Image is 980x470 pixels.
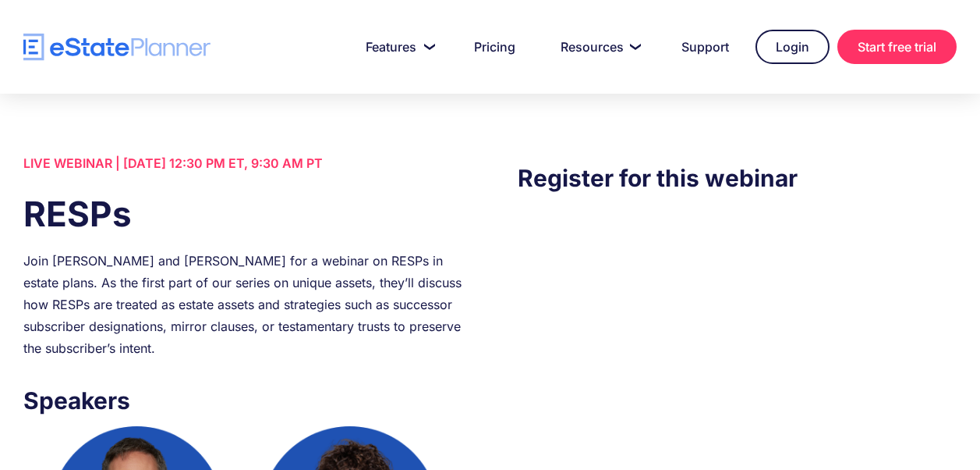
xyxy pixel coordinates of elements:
h3: Register for this webinar [518,160,957,196]
h1: RESPs [23,190,462,238]
a: Login [755,30,830,64]
div: Join [PERSON_NAME] and [PERSON_NAME] for a webinar on RESPs in estate plans. As the first part of... [23,250,462,359]
a: Start free trial [837,30,957,64]
a: Features [347,31,448,62]
a: Pricing [455,31,534,62]
a: Resources [542,31,655,62]
h3: Speakers [23,383,462,418]
a: home [23,34,211,61]
div: LIVE WEBINAR | [DATE] 12:30 PM ET, 9:30 AM PT [23,152,462,174]
a: Support [663,31,748,62]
